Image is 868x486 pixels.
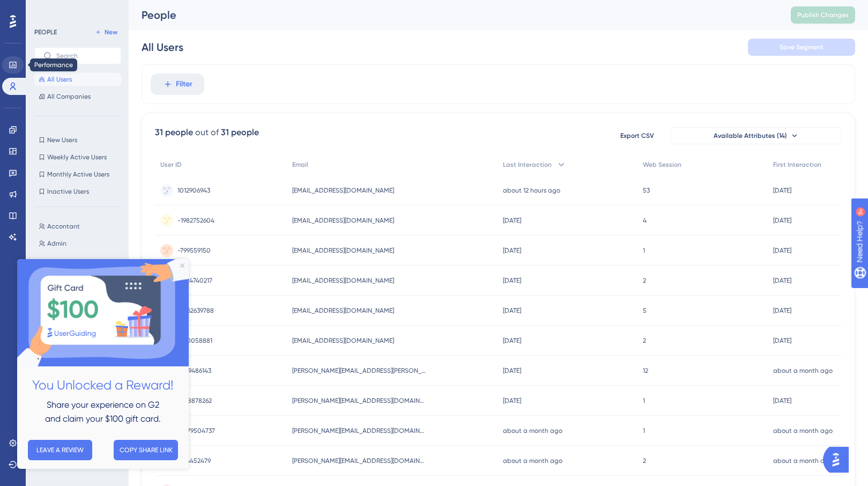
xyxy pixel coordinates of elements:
span: Available Attributes (14) [714,131,787,140]
button: Accontant [34,220,128,233]
button: Inactive Users [34,185,121,198]
span: -1079504737 [177,426,215,435]
span: Weekly Active Users [47,153,107,161]
button: Export CSV [610,127,664,144]
span: -1062639788 [177,306,214,315]
span: [PERSON_NAME][EMAIL_ADDRESS][PERSON_NAME][DOMAIN_NAME] [292,366,426,375]
time: about a month ago [503,457,562,465]
span: 1012906943 [177,186,210,195]
button: All Users [34,73,121,86]
span: All Users [47,75,72,84]
div: People [142,8,764,23]
span: All Companies [47,92,91,101]
time: [DATE] [503,307,521,314]
span: 1 [643,426,645,435]
time: [DATE] [773,307,791,314]
span: Monthly Active Users [47,170,109,179]
time: [DATE] [773,397,791,404]
div: 31 people [155,126,193,139]
span: Last Interaction [503,160,552,169]
button: New Users [34,134,121,146]
span: 4 [643,216,647,225]
div: PEOPLE [34,28,57,36]
span: New [105,28,117,36]
time: about a month ago [503,427,562,435]
span: 2 [643,456,646,465]
span: [PERSON_NAME][EMAIL_ADDRESS][DOMAIN_NAME] [292,456,426,465]
button: Monthly Active Users [34,168,121,181]
button: Weekly Active Users [34,151,121,164]
span: Save Segment [780,43,824,51]
span: 5 [643,306,647,315]
span: 2 [643,276,646,285]
h2: You Unlocked a Reward! [9,116,163,137]
span: -1982752604 [177,216,214,225]
button: Publish Changes [791,6,855,24]
span: [EMAIL_ADDRESS][DOMAIN_NAME] [292,246,394,255]
span: [EMAIL_ADDRESS][DOMAIN_NAME] [292,186,394,195]
span: and claim your $100 gift card. [28,154,144,165]
div: Close Preview [163,4,167,9]
span: Filter [176,78,192,91]
span: 1 [643,246,645,255]
span: New Users [47,136,77,144]
span: -828878262 [177,396,212,405]
time: [DATE] [773,337,791,344]
time: [DATE] [773,277,791,284]
span: Email [292,160,308,169]
button: LEAVE A REVIEW [11,181,75,201]
time: [DATE] [503,337,521,344]
time: about 12 hours ago [503,187,560,194]
span: Web Session [643,160,681,169]
time: [DATE] [503,367,521,374]
time: [DATE] [503,277,521,284]
div: All Users [142,40,183,55]
time: about a month ago [773,427,833,435]
span: 1 [643,396,645,405]
time: about a month ago [773,457,833,465]
span: Accontant [47,222,80,231]
input: Search [56,52,112,60]
div: 31 people [221,126,259,139]
span: 53 [643,186,650,195]
div: 9+ [73,5,79,14]
span: User ID [160,160,182,169]
button: Filter [151,73,204,95]
time: [DATE] [773,247,791,254]
button: Admin [34,237,128,250]
button: New [91,26,121,39]
time: [DATE] [773,187,791,194]
span: 1764452479 [177,456,211,465]
span: Export CSV [620,131,654,140]
span: Inactive Users [47,187,89,196]
span: [EMAIL_ADDRESS][DOMAIN_NAME] [292,306,394,315]
span: [EMAIL_ADDRESS][DOMAIN_NAME] [292,336,394,345]
button: Available Attributes (14) [670,127,842,144]
span: First Interaction [773,160,821,169]
time: [DATE] [773,217,791,224]
time: [DATE] [503,217,521,224]
span: Share your experience on G2 [29,141,142,151]
span: [EMAIL_ADDRESS][DOMAIN_NAME] [292,276,394,285]
button: COPY SHARE LINK [97,181,161,201]
button: Save Segment [748,39,855,56]
span: [EMAIL_ADDRESS][DOMAIN_NAME] [292,216,394,225]
time: [DATE] [503,247,521,254]
span: Publish Changes [797,11,849,19]
span: [PERSON_NAME][EMAIL_ADDRESS][DOMAIN_NAME] [292,396,426,405]
div: out of [195,126,219,139]
span: Admin [47,239,66,248]
button: All Companies [34,90,121,103]
span: [PERSON_NAME][EMAIL_ADDRESS][DOMAIN_NAME] [292,426,426,435]
iframe: UserGuiding AI Assistant Launcher [823,444,855,476]
time: [DATE] [503,397,521,404]
span: -1724740217 [177,276,212,285]
span: Need Help? [25,3,67,16]
span: 12 [643,366,648,375]
span: 2 [643,336,646,345]
span: -799559150 [177,246,211,255]
span: 2099486143 [177,366,211,375]
time: about a month ago [773,367,833,374]
span: -140058881 [177,336,212,345]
